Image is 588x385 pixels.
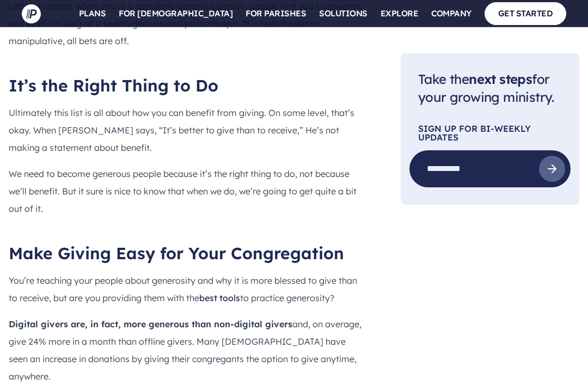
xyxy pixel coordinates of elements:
[9,165,366,217] p: We need to become generous people because it’s the right thing to do, not because we’ll benefit. ...
[9,319,292,329] span: Digital givers are, in fact, more generous than non-digital givers
[199,292,240,303] a: best tools
[469,71,532,87] span: next steps
[9,104,366,156] p: Ultimately this list is all about how you can benefit from giving. On some level, that’s okay. Wh...
[9,76,366,95] h2: It’s the Right Thing to Do
[9,275,357,303] span: You’re teaching your people about generosity and why it is more blessed to give than to receive, ...
[418,124,562,142] p: Sign Up For Bi-Weekly Updates
[240,292,334,303] span: to practice generosity?
[9,243,366,263] h2: Make Giving Easy for Your Congregation
[485,2,567,25] a: GET STARTED
[418,71,554,105] span: Take the for your growing ministry.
